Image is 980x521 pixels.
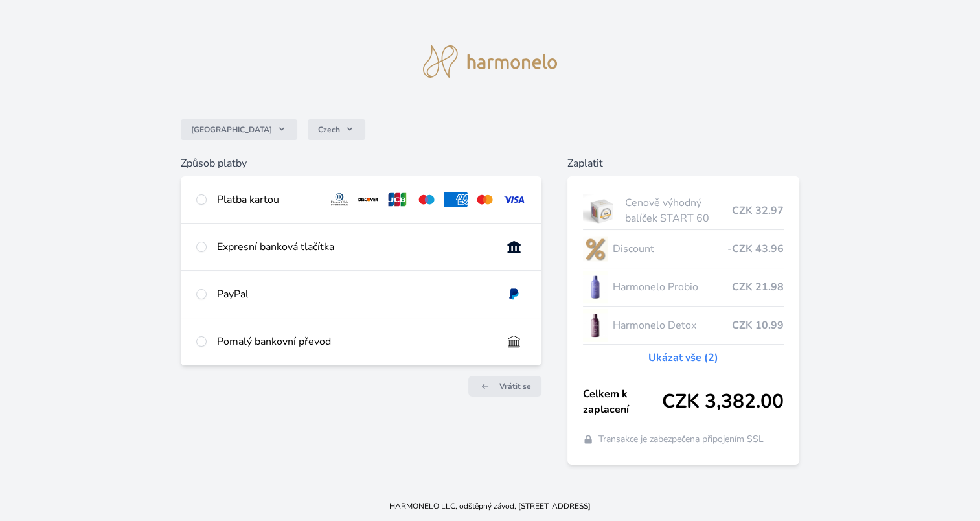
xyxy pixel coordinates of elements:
img: diners.svg [328,192,352,207]
div: Expresní banková tlačítka [217,239,492,255]
h6: Způsob platby [181,156,541,171]
span: Czech [318,124,340,135]
img: mc.svg [473,192,497,207]
span: Harmonelo Detox [613,318,732,333]
span: -CZK 43.96 [727,241,784,257]
span: CZK 10.99 [732,318,784,333]
a: Ukázat vše (2) [648,350,718,365]
img: CLEAN_PROBIO_se_stinem_x-lo.jpg [583,271,608,303]
span: CZK 21.98 [732,279,784,295]
img: bankTransfer_IBAN.svg [502,334,526,349]
img: paypal.svg [502,286,526,302]
button: Czech [308,119,365,140]
img: jcb.svg [385,192,409,207]
img: onlineBanking_CZ.svg [502,239,526,255]
span: Vrátit se [499,381,531,391]
img: visa.svg [502,192,526,207]
h6: Zaplatit [567,156,799,171]
div: Pomalý bankovní převod [217,334,492,349]
img: discount-lo.png [583,233,608,265]
img: discover.svg [356,192,380,207]
a: Vrátit se [468,376,541,397]
img: logo.svg [423,45,558,78]
img: maestro.svg [415,192,439,207]
div: PayPal [217,286,492,302]
img: amex.svg [444,192,468,207]
span: Celkem k zaplacení [583,386,662,417]
div: Platba kartou [217,192,317,207]
span: Cenově výhodný balíček START 60 [625,195,732,226]
span: Discount [613,241,727,257]
span: Harmonelo Probio [613,279,732,295]
img: DETOX_se_stinem_x-lo.jpg [583,309,608,342]
span: CZK 32.97 [732,203,784,218]
span: [GEOGRAPHIC_DATA] [191,124,272,135]
span: Transakce je zabezpečena připojením SSL [598,433,764,446]
span: CZK 3,382.00 [662,390,784,413]
button: [GEOGRAPHIC_DATA] [181,119,297,140]
img: start.jpg [583,194,620,227]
